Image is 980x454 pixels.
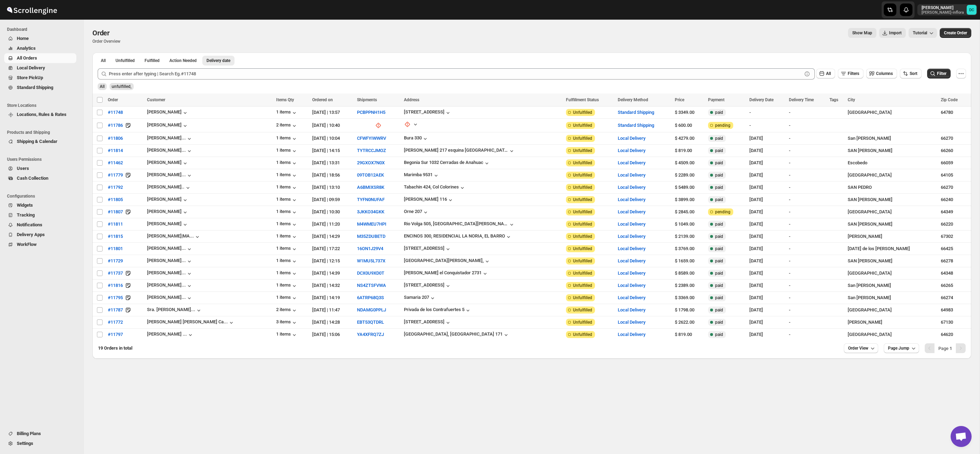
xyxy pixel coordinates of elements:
[357,110,385,115] button: PCBPPNH1H5
[276,135,298,142] button: 1 items
[618,270,645,276] button: Local Delivery
[357,209,384,214] button: 3JKKO34GKK
[108,172,123,179] span: #11779
[618,197,645,202] button: Local Delivery
[889,30,902,36] span: Import
[312,135,352,142] div: [DATE] | 10:04
[566,97,599,102] span: Fulfillment Status
[104,255,127,267] button: #11729
[4,110,76,119] button: Locations, Rules & Rates
[357,172,384,178] button: 09TOB12AEK
[852,30,872,36] span: Show Map
[357,246,383,251] button: 16ON1J29V4
[4,210,76,220] button: Tracking
[147,246,186,251] div: [PERSON_NAME]...
[147,270,193,277] button: [PERSON_NAME]...
[17,202,33,208] span: Widgets
[404,109,444,115] div: [STREET_ADDRESS]
[147,282,193,289] button: [PERSON_NAME]...
[276,197,298,204] div: 1 items
[17,112,66,117] span: Locations, Rules & Rates
[17,65,45,70] span: Local Delivery
[145,58,160,63] span: Fulfilled
[97,56,110,66] button: All
[147,97,165,102] span: Customer
[618,148,645,153] button: Local Delivery
[147,209,189,216] button: [PERSON_NAME]
[147,258,193,265] button: [PERSON_NAME]...
[4,220,76,230] button: Notifications
[618,307,645,312] button: Local Delivery
[147,295,193,302] button: [PERSON_NAME]...
[404,233,512,240] button: ENCINOS 300, RESIDENCIAL LA NORIA, EL BARRO
[404,160,483,165] div: Begonia Sur 1032 Cerradas de Anahuac
[789,122,825,129] div: -
[357,160,385,165] button: 29GXOX7N0X
[276,233,298,240] div: 1 items
[147,122,189,129] button: [PERSON_NAME]
[4,439,76,448] button: Settings
[829,97,838,102] span: Tags
[4,240,76,249] button: WorkFlow
[404,147,508,153] div: [PERSON_NAME] 217 esquina [GEOGRAPHIC_DATA]
[104,206,127,218] button: #11807
[276,331,298,338] button: 1 items
[357,148,386,153] button: TYTRCCJMOZ
[108,233,123,240] span: #11815
[618,172,645,178] button: Local Delivery
[848,97,855,102] span: City
[404,307,471,314] button: Privada de los Contrafuertes 5
[404,197,447,202] div: [PERSON_NAME] 116
[276,109,298,116] div: 1 items
[7,130,79,135] span: Products and Shipping
[104,329,127,340] button: #11797
[108,109,123,116] span: #11748
[17,242,37,247] span: WorkFlow
[147,135,186,140] div: [PERSON_NAME]...
[816,69,835,78] button: All
[104,170,127,181] button: #11779
[715,110,723,115] span: paid
[147,295,186,300] div: [PERSON_NAME]...
[276,160,298,167] div: 1 items
[140,56,164,66] button: Fulfilled
[922,5,964,11] p: [PERSON_NAME]
[104,268,127,279] button: #11737
[147,282,186,288] div: [PERSON_NAME]...
[104,133,127,144] button: #11806
[4,137,76,146] button: Shipping & Calendar
[104,182,127,193] button: #11792
[4,34,76,43] button: Home
[618,221,645,227] button: Local Delivery
[147,197,189,204] button: [PERSON_NAME]
[147,270,186,275] div: [PERSON_NAME]...
[276,97,294,102] span: Items Qty
[108,208,123,215] span: #11807
[4,173,76,183] button: Cash Collection
[967,5,976,15] span: DAVID CORONADO
[100,84,105,89] span: All
[276,122,298,129] div: 2 items
[312,122,352,129] div: [DATE] | 10:40
[17,176,48,181] span: Cash Collection
[104,120,127,131] button: #11786
[108,319,123,326] span: #11772
[108,307,123,314] span: #11787
[276,270,298,277] div: 1 items
[941,109,967,116] div: 64780
[276,184,298,191] div: 1 items
[789,97,814,102] span: Delivery Time
[169,58,197,63] span: Action Needed
[969,8,974,12] text: DC
[866,69,897,78] button: Columns
[147,233,194,239] div: [PERSON_NAME]|MA...
[276,209,298,216] button: 1 items
[104,292,127,303] button: #11795
[922,11,964,15] p: [PERSON_NAME]-inflora
[941,97,958,102] span: Zip Code
[104,194,127,205] button: #11805
[404,331,510,338] button: [GEOGRAPHIC_DATA], [GEOGRAPHIC_DATA] 171
[357,332,384,337] button: YA4XFRQ7ZJ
